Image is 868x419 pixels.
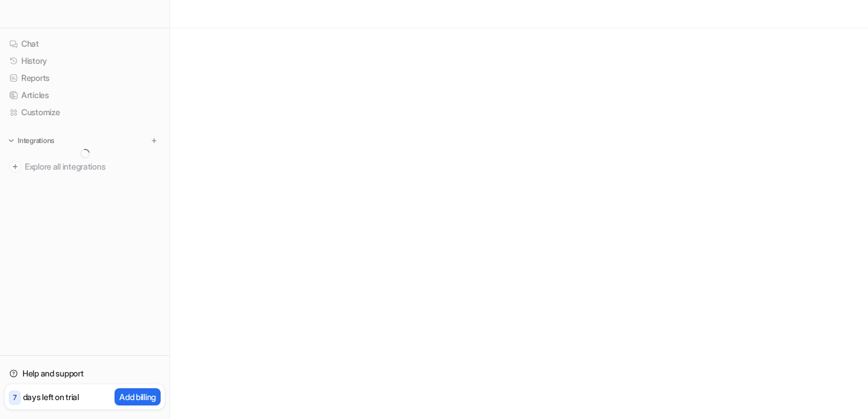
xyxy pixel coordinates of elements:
a: Reports [5,70,165,86]
button: Integrations [5,135,58,147]
a: Articles [5,87,165,103]
a: History [5,53,165,69]
p: Add billing [119,391,156,403]
a: Explore all integrations [5,158,165,175]
a: Help and support [5,365,165,382]
a: Chat [5,35,165,52]
img: expand menu [7,137,15,145]
a: Customize [5,104,165,121]
img: explore all integrations [9,161,21,173]
p: 7 [13,392,17,403]
p: days left on trial [23,391,79,403]
span: Explore all integrations [25,157,160,176]
img: menu_add.svg [150,137,158,145]
button: Add billing [115,388,161,405]
p: Integrations [18,136,54,145]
